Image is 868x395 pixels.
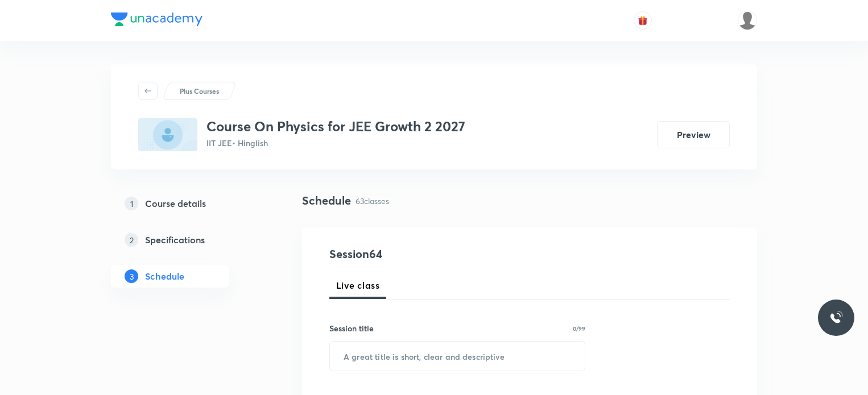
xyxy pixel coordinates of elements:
p: IIT JEE • Hinglish [206,137,465,149]
p: 2 [125,233,138,247]
h5: Schedule [145,269,184,283]
p: 63 classes [356,195,389,207]
img: ttu [829,311,843,325]
input: A great title is short, clear and descriptive [330,342,585,371]
p: 0/99 [573,326,585,331]
button: avatar [634,11,652,30]
h4: Session 64 [329,246,537,263]
a: 1Course details [111,192,266,215]
p: 1 [125,197,138,210]
a: Company Logo [111,13,202,29]
h4: Schedule [302,192,351,209]
h3: Course On Physics for JEE Growth 2 2027 [206,118,465,135]
img: BF458939-86F2-4F00-B86F-AA12CBEB85C9_plus.png [138,118,197,151]
p: Plus Courses [180,86,219,96]
span: Live class [336,278,379,292]
img: Divya tyagi [738,11,757,30]
a: 2Specifications [111,228,266,251]
button: Preview [657,121,730,148]
img: Company Logo [111,13,202,26]
h5: Specifications [145,233,205,247]
img: avatar [638,15,648,26]
h6: Session title [329,322,374,334]
h5: Course details [145,197,206,210]
p: 3 [125,269,138,283]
